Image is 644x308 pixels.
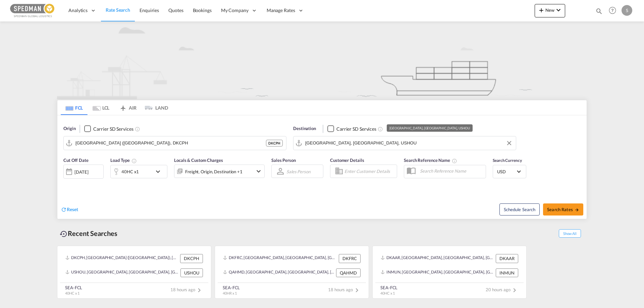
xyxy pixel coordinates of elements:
input: Search by Port [305,138,513,148]
md-icon: icon-backup-restore [60,230,68,238]
button: Search Ratesicon-arrow-right [543,203,583,215]
div: icon-magnify [595,7,603,17]
div: Origin Checkbox No InkUnchecked: Search for CY (Container Yard) services for all selected carrier... [57,115,587,219]
md-icon: icon-chevron-down [154,168,165,176]
button: Note: By default Schedule search will only considerorigin ports, destination ports and cut off da... [499,203,540,215]
md-tab-item: LAND [141,100,168,115]
span: Search Rates [547,207,579,212]
span: Show All [559,229,581,238]
div: SEA-FCL [223,285,240,291]
span: 40HC x 1 [65,291,79,295]
md-icon: Unchecked: Search for CY (Container Yard) services for all selected carriers.Checked : Search for... [378,126,383,132]
md-icon: icon-chevron-down [255,167,263,175]
input: Search by Port [75,138,266,148]
button: Clear Input [504,138,514,148]
div: [GEOGRAPHIC_DATA], [GEOGRAPHIC_DATA], USHOU [389,124,470,132]
input: Enter Customer Details [344,166,395,176]
div: DKAAR [496,254,518,263]
div: SEA-FCL [65,285,82,291]
div: Carrier SD Services [336,126,376,132]
md-icon: icon-chevron-right [511,286,519,294]
div: DKAAR, Aarhus, Denmark, Northern Europe, Europe [381,254,494,263]
span: 18 hours ago [328,287,361,292]
div: 40HC x1 [121,167,139,176]
md-pagination-wrapper: Use the left and right arrow keys to navigate between tabs [61,100,168,115]
md-tab-item: AIR [114,100,141,115]
span: Reset [67,206,78,212]
span: Rate Search [106,7,130,13]
md-select: Select Currency: $ USDUnited States Dollar [496,167,523,176]
span: Customer Details [330,158,364,163]
span: 18 hours ago [170,287,203,292]
div: USHOU, Houston, TX, United States, North America, Americas [65,268,179,277]
div: SEA-FCL [380,285,397,291]
md-checkbox: Checkbox No Ink [84,125,133,132]
div: Help [607,5,622,17]
div: Recent Searches [57,226,120,241]
recent-search-card: DKCPH, [GEOGRAPHIC_DATA] ([GEOGRAPHIC_DATA]), [GEOGRAPHIC_DATA], [GEOGRAPHIC_DATA], [GEOGRAPHIC_D... [57,246,211,299]
img: new-FCL.png [57,21,587,99]
div: Freight Origin Destination Factory Stuffing [185,167,243,176]
md-checkbox: Checkbox No Ink [327,125,376,132]
div: DKCPH, Copenhagen (Kobenhavn), Denmark, Northern Europe, Europe [65,254,178,263]
md-tab-item: FCL [61,100,88,115]
md-icon: icon-magnify [595,7,603,15]
span: Origin [63,125,75,132]
md-icon: icon-chevron-down [554,6,562,14]
span: Manage Rates [267,7,295,14]
span: Search Reference Name [404,158,457,163]
span: Locals & Custom Charges [174,158,223,163]
div: DKCPH [180,254,203,263]
div: INMUN, Mundra, India, Indian Subcontinent, Asia Pacific [381,268,494,277]
div: S [622,5,632,16]
md-icon: Select multiple loads to view rates [131,158,137,164]
div: INMUN [496,268,518,277]
md-select: Sales Person [286,167,311,176]
md-icon: icon-airplane [119,104,127,109]
div: DKCPH [266,140,283,146]
div: [DATE] [63,165,104,179]
md-icon: icon-chevron-right [195,286,203,294]
div: 40HC x1icon-chevron-down [110,165,167,178]
span: 40HR x 1 [223,291,237,295]
div: QAHMD [336,268,361,277]
span: 40HC x 1 [380,291,395,295]
span: 20 hours ago [486,287,519,292]
span: Bookings [193,7,212,13]
span: Cut Off Date [63,158,89,163]
span: Sales Person [271,158,296,163]
md-tab-item: LCL [88,100,114,115]
div: Carrier SD Services [93,126,133,132]
span: Search Currency [493,158,522,163]
md-icon: Unchecked: Search for CY (Container Yard) services for all selected carriers.Checked : Search for... [135,126,140,132]
md-icon: icon-chevron-right [353,286,361,294]
recent-search-card: DKAAR, [GEOGRAPHIC_DATA], [GEOGRAPHIC_DATA], [GEOGRAPHIC_DATA], [GEOGRAPHIC_DATA] DKAARINMUN, [GE... [372,246,527,299]
div: [DATE] [74,169,88,175]
div: USHOU [180,268,203,277]
md-icon: icon-plus 400-fg [537,6,545,14]
span: New [537,7,562,13]
span: Load Type [110,158,137,163]
recent-search-card: DKFRC, [GEOGRAPHIC_DATA], [GEOGRAPHIC_DATA], [GEOGRAPHIC_DATA], [GEOGRAPHIC_DATA] DKFRCQAHMD, [GE... [215,246,369,299]
span: Quotes [168,7,183,13]
md-input-container: Houston, TX, USHOU [293,136,516,150]
div: icon-refreshReset [61,206,78,213]
img: c12ca350ff1b11efb6b291369744d907.png [10,3,55,18]
md-datepicker: Select [63,178,68,187]
md-icon: Your search will be saved by the below given name [452,158,457,164]
span: My Company [221,7,249,14]
span: USD [497,169,516,175]
span: Destination [293,125,316,132]
md-icon: icon-arrow-right [575,207,579,212]
input: Search Reference Name [417,166,486,176]
span: Help [607,5,618,16]
div: QAHMD, Hamad, Qatar, Middle East, Middle East [223,268,334,277]
div: DKFRC, Fredericia, Denmark, Northern Europe, Europe [223,254,337,263]
button: icon-plus 400-fgNewicon-chevron-down [535,4,565,17]
md-icon: icon-refresh [61,206,67,212]
div: DKFRC [339,254,361,263]
span: Analytics [68,7,88,14]
div: Freight Origin Destination Factory Stuffingicon-chevron-down [174,165,265,178]
span: Enquiries [140,7,159,13]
